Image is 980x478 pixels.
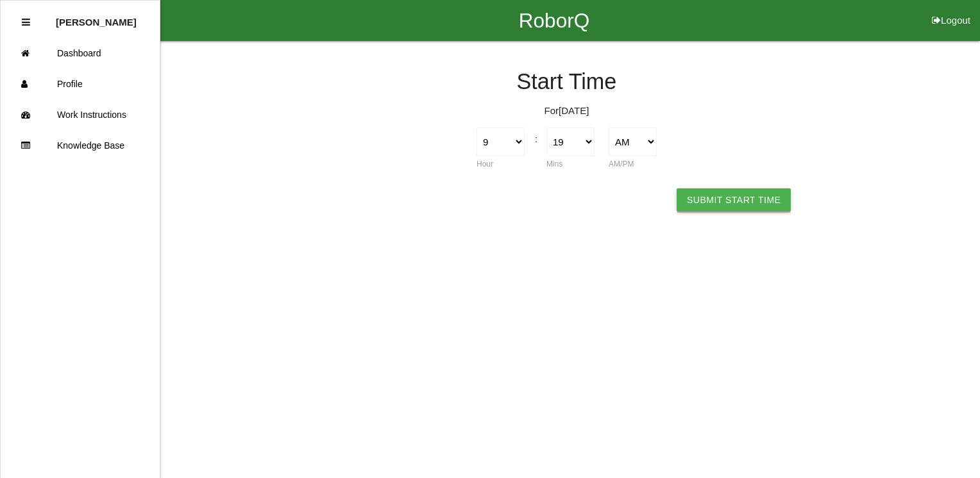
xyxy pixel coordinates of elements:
[532,128,539,147] div: :
[1,38,160,69] a: Dashboard
[677,188,791,211] button: Submit Start Time
[609,160,634,169] label: AM/PM
[1,99,160,130] a: Work Instructions
[192,70,941,94] h4: Start Time
[22,7,30,38] div: Close
[1,69,160,99] a: Profile
[477,160,493,169] label: Hour
[546,160,562,169] label: Mins
[1,130,160,161] a: Knowledge Base
[192,104,941,119] p: For [DATE]
[56,7,137,28] p: Dawn Gardner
